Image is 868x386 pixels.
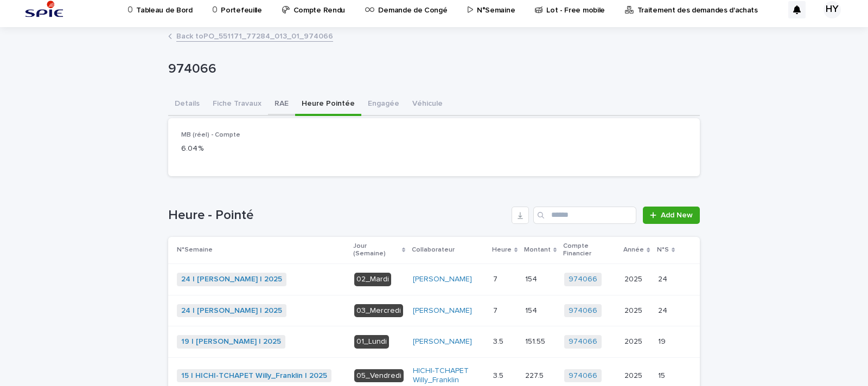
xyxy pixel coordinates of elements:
p: 3.5 [493,369,506,381]
a: 24 | [PERSON_NAME] | 2025 [181,306,282,316]
span: Add New [661,211,693,219]
tr: 24 | [PERSON_NAME] | 2025 03_Mercredi[PERSON_NAME] 77 154154 974066 20252025 2424 [168,295,700,326]
div: 02_Mardi [354,273,391,286]
button: Heure Pointée [295,93,361,116]
button: Details [168,93,206,116]
p: Heure [492,244,512,256]
p: 227.5 [525,369,546,381]
p: N°Semaine [177,244,213,256]
a: 24 | [PERSON_NAME] | 2025 [181,275,282,284]
button: Engagée [361,93,406,116]
div: 03_Mercredi [354,304,403,318]
p: 7 [493,304,500,316]
a: HICHI-TCHAPET Willy_Franklin [413,366,484,385]
div: HY [824,1,841,18]
p: 2025 [624,273,644,284]
a: 19 | [PERSON_NAME] | 2025 [181,337,281,346]
p: 19 [658,335,668,346]
p: Année [623,244,644,256]
a: 974066 [569,275,597,284]
p: 974066 [168,61,695,77]
p: 2025 [624,335,644,346]
p: Collaborateur [412,244,455,256]
a: [PERSON_NAME] [413,275,472,284]
p: 2025 [624,369,644,381]
p: Compte Financier [563,240,617,260]
p: 151.55 [525,335,547,346]
p: 3.5 [493,335,506,346]
a: 974066 [569,337,597,346]
a: Back toPO_551171_77284_013_01_974066 [176,29,333,42]
button: Fiche Travaux [206,93,268,116]
p: 2025 [624,304,644,316]
a: [PERSON_NAME] [413,337,472,346]
a: 974066 [569,306,597,316]
p: 6.04 % [181,143,298,155]
button: RAE [268,93,295,116]
a: 974066 [569,371,597,381]
p: 24 [658,273,669,284]
tr: 24 | [PERSON_NAME] | 2025 02_Mardi[PERSON_NAME] 77 154154 974066 20252025 2424 [168,263,700,295]
span: MB (réel) - Compte [181,132,240,138]
div: 01_Lundi [354,335,389,349]
p: 15 [658,369,667,381]
button: Véhicule [406,93,449,116]
h1: Heure - Pointé [168,208,507,223]
p: 7 [493,273,500,284]
tr: 19 | [PERSON_NAME] | 2025 01_Lundi[PERSON_NAME] 3.53.5 151.55151.55 974066 20252025 1919 [168,326,700,358]
a: Add New [643,207,700,224]
p: Montant [524,244,551,256]
p: N°S [657,244,669,256]
p: Jour (Semaine) [353,240,399,260]
p: 154 [525,273,539,284]
p: 154 [525,304,539,316]
a: 15 | HICHI-TCHAPET Willy_Franklin | 2025 [181,371,327,381]
a: [PERSON_NAME] [413,306,472,316]
div: 05_Vendredi [354,369,404,383]
input: Search [533,207,636,224]
p: 24 [658,304,669,316]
